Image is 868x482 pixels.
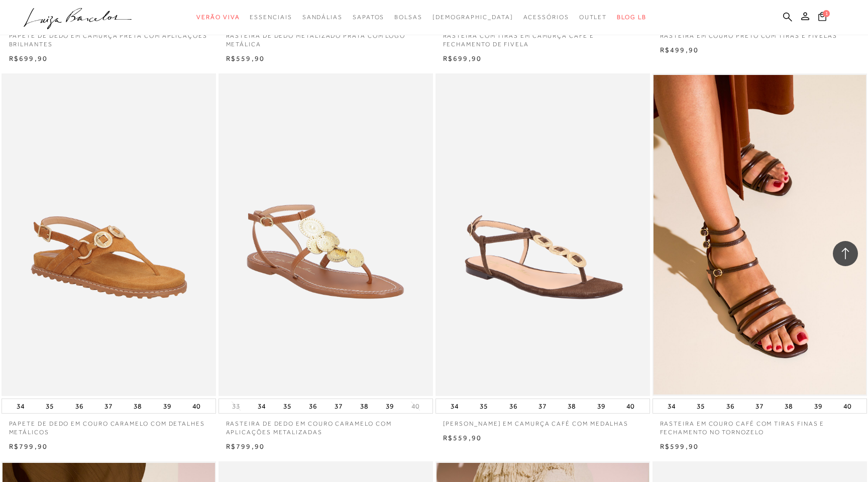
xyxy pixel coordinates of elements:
[660,46,699,54] span: R$499,90
[306,399,320,413] button: 36
[579,8,607,27] a: noSubCategoriesText
[9,442,48,450] span: R$799,90
[219,414,433,437] a: RASTEIRA DE DEDO EM COURO CARAMELO COM APLICAÇÕES METALIZADAS
[408,401,422,411] button: 40
[229,401,243,411] button: 33
[255,399,269,413] button: 34
[594,399,608,413] button: 39
[448,399,462,413] button: 34
[653,414,867,437] a: RASTEIRA EM COURO CAFÉ COM TIRAS FINAS E FECHAMENTO NO TORNOZELO
[723,399,737,413] button: 36
[2,414,216,437] a: PAPETE DE DEDO EM COURO CARAMELO COM DETALHES METÁLICOS
[219,26,433,49] a: RASTEIRA DE DEDO METALIZADO PRATA COM LOGO METÁLICA
[9,54,48,62] span: R$699,90
[437,75,649,394] img: SANDÁLIA RASTEIRA EM CAMURÇA CAFÉ COM MEDALHAS
[160,399,174,413] button: 39
[43,399,57,413] button: 35
[565,399,579,413] button: 38
[665,399,679,413] button: 34
[523,8,569,27] a: noSubCategoriesText
[302,8,343,27] a: noSubCategoriesText
[2,26,216,49] a: PAPETE DE DEDO EM CAMURÇA PRETA COM APLICAÇÕES BRILHANTES
[617,14,646,21] span: BLOG LB
[353,14,384,21] span: Sapatos
[250,14,292,21] span: Essenciais
[432,8,513,27] a: noSubCategoriesText
[189,399,203,413] button: 40
[3,75,215,394] img: PAPETE DE DEDO EM COURO CARAMELO COM DETALHES METÁLICOS
[220,75,432,394] img: RASTEIRA DE DEDO EM COURO CARAMELO COM APLICAÇÕES METALIZADAS
[811,399,825,413] button: 39
[101,399,116,413] button: 37
[383,399,397,413] button: 39
[280,399,294,413] button: 35
[357,399,371,413] button: 38
[523,14,569,21] span: Acessórios
[14,399,28,413] button: 34
[823,10,830,17] span: 1
[250,8,292,27] a: noSubCategoriesText
[660,442,699,450] span: R$599,90
[302,14,343,21] span: Sandálias
[623,399,637,413] button: 40
[782,399,796,413] button: 38
[654,75,866,394] img: RASTEIRA EM COURO CAFÉ COM TIRAS FINAS E FECHAMENTO NO TORNOZELO
[617,8,646,27] a: BLOG LB
[432,14,513,21] span: [DEMOGRAPHIC_DATA]
[694,399,708,413] button: 35
[840,399,854,413] button: 40
[752,399,767,413] button: 37
[196,14,240,21] span: Verão Viva
[353,8,384,27] a: noSubCategoriesText
[332,399,346,413] button: 37
[436,26,650,49] a: RASTEIRA COM TIRAS EM CAMURÇA CAFÉ E FECHAMENTO DE FIVELA
[226,442,265,450] span: R$799,90
[394,14,422,21] span: Bolsas
[196,8,240,27] a: noSubCategoriesText
[443,54,482,62] span: R$699,90
[394,8,422,27] a: noSubCategoriesText
[579,14,607,21] span: Outlet
[131,399,145,413] button: 38
[436,414,650,428] a: [PERSON_NAME] EM CAMURÇA CAFÉ COM MEDALHAS
[226,54,265,62] span: R$559,90
[477,399,491,413] button: 35
[72,399,86,413] button: 36
[443,434,482,442] span: R$559,90
[506,399,520,413] button: 36
[535,399,550,413] button: 37
[815,11,829,25] button: 1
